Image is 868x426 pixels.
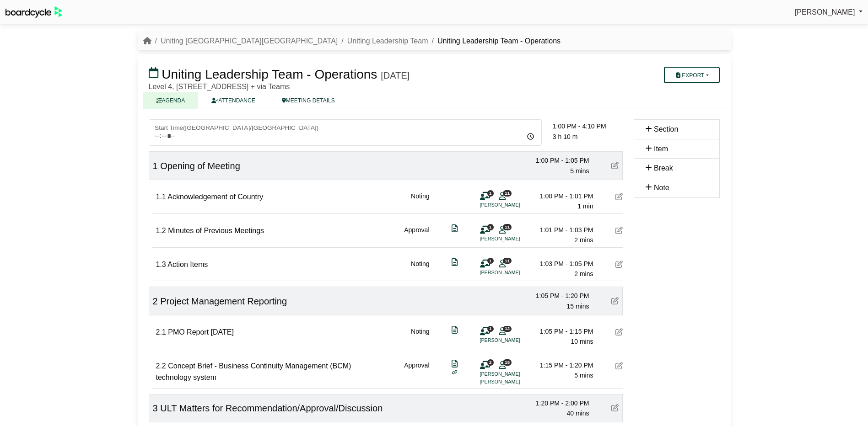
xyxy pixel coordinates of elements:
li: [PERSON_NAME] [480,370,549,378]
li: [PERSON_NAME] [480,269,549,277]
div: [DATE] [381,70,410,81]
li: [PERSON_NAME] [480,336,549,344]
li: Uniting Leadership Team - Operations [428,35,561,47]
span: 1.3 [156,261,166,268]
span: 3 [153,403,158,413]
span: 11 [503,258,512,264]
span: 3 h 10 m [553,133,577,140]
span: 1 [487,326,494,332]
div: 1:05 PM - 1:20 PM [525,291,589,301]
span: Minutes of Previous Meetings [168,227,264,234]
li: [PERSON_NAME] [480,235,549,243]
span: Section [654,125,678,133]
span: 10 mins [571,338,593,345]
span: 2 [487,359,494,365]
span: Project Management Reporting [160,296,287,306]
div: Approval [404,360,429,386]
span: Acknowledgement of Country [167,193,263,201]
div: Noting [411,191,429,212]
span: PMO Report [DATE] [168,328,234,336]
span: 2 mins [574,270,593,277]
span: Break [654,164,673,172]
span: Uniting Leadership Team - Operations [162,67,377,81]
div: 1:03 PM - 1:05 PM [529,259,593,269]
button: Export [664,67,719,83]
div: 1:15 PM - 1:20 PM [529,360,593,370]
div: Noting [411,326,429,347]
a: Uniting [GEOGRAPHIC_DATA][GEOGRAPHIC_DATA] [161,37,338,45]
span: 1.1 [156,193,166,201]
li: [PERSON_NAME] [480,201,549,209]
span: 15 [503,359,512,365]
div: 1:20 PM - 2:00 PM [525,398,589,408]
span: 1 [487,224,494,230]
div: 1:00 PM - 1:05 PM [525,155,589,165]
span: 40 mins [566,410,589,417]
span: 11 [503,224,512,230]
span: ULT Matters for Recommendation/Approval/Discussion [160,403,383,413]
span: [PERSON_NAME] [795,8,855,16]
span: Action Items [167,261,208,268]
a: AGENDA [143,92,199,108]
span: Level 4, [STREET_ADDRESS] + via Teams [149,83,290,91]
div: 1:00 PM - 1:01 PM [529,191,593,201]
div: Approval [404,225,429,245]
li: [PERSON_NAME] [480,378,549,386]
a: ATTENDANCE [198,92,268,108]
span: 2.2 [156,362,166,370]
div: Noting [411,259,429,279]
span: 2 [153,296,158,306]
span: 2.1 [156,328,166,336]
span: Note [654,184,669,192]
img: BoardcycleBlackGreen-aaafeed430059cb809a45853b8cf6d952af9d84e6e89e1f1685b34bfd5cb7d64.svg [5,6,62,18]
nav: breadcrumb [143,35,561,47]
span: 1 [153,161,158,171]
a: Uniting Leadership Team [347,37,428,45]
span: 1 min [577,202,593,210]
a: [PERSON_NAME] [795,6,863,18]
span: 15 mins [566,303,589,310]
div: 1:05 PM - 1:15 PM [529,326,593,336]
span: Concept Brief - Business Continuity Management (BCM) technology system [156,362,351,382]
a: MEETING DETAILS [269,92,348,108]
span: 2 mins [574,236,593,244]
span: 1 [487,258,494,264]
span: 1.2 [156,227,166,234]
span: 5 mins [570,167,589,175]
span: Opening of Meeting [160,161,240,171]
span: 11 [503,190,512,196]
div: 1:00 PM - 4:10 PM [553,121,623,131]
span: Item [654,145,668,153]
span: 5 mins [574,372,593,379]
span: 1 [487,190,494,196]
span: 12 [503,326,512,332]
div: 1:01 PM - 1:03 PM [529,225,593,235]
